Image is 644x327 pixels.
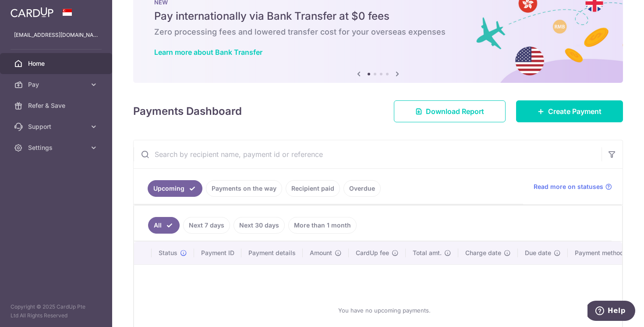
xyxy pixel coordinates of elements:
a: Overdue [343,180,381,197]
a: Upcoming [148,180,202,197]
p: [EMAIL_ADDRESS][DOMAIN_NAME] [14,31,98,39]
a: More than 1 month [288,217,357,234]
span: Create Payment [548,106,602,117]
span: Read more on statuses [534,182,603,191]
h6: Zero processing fees and lowered transfer cost for your overseas expenses [154,27,602,37]
a: Payments on the way [206,180,282,197]
a: Next 30 days [234,217,285,234]
a: Recipient paid [286,180,340,197]
a: Next 7 days [183,217,230,234]
a: Create Payment [516,100,623,122]
span: Settings [28,143,86,152]
span: Download Report [426,106,484,117]
h4: Payments Dashboard [133,103,242,119]
th: Payment ID [194,242,241,264]
th: Payment details [241,242,303,264]
span: Amount [310,249,332,257]
span: Refer & Save [28,101,86,110]
a: All [148,217,180,234]
span: Due date [525,249,551,257]
span: Charge date [465,249,501,257]
span: Support [28,122,86,131]
span: Total amt. [413,249,442,257]
span: CardUp fee [356,249,389,257]
a: Learn more about Bank Transfer [154,48,262,57]
h5: Pay internationally via Bank Transfer at $0 fees [154,9,602,23]
img: CardUp [11,7,53,18]
input: Search by recipient name, payment id or reference [134,140,602,168]
a: Download Report [394,100,506,122]
iframe: Opens a widget where you can find more information [587,301,635,323]
span: Status [159,249,177,257]
a: Read more on statuses [534,182,612,191]
span: Home [28,59,86,68]
span: Pay [28,80,86,89]
th: Payment method [568,242,634,264]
